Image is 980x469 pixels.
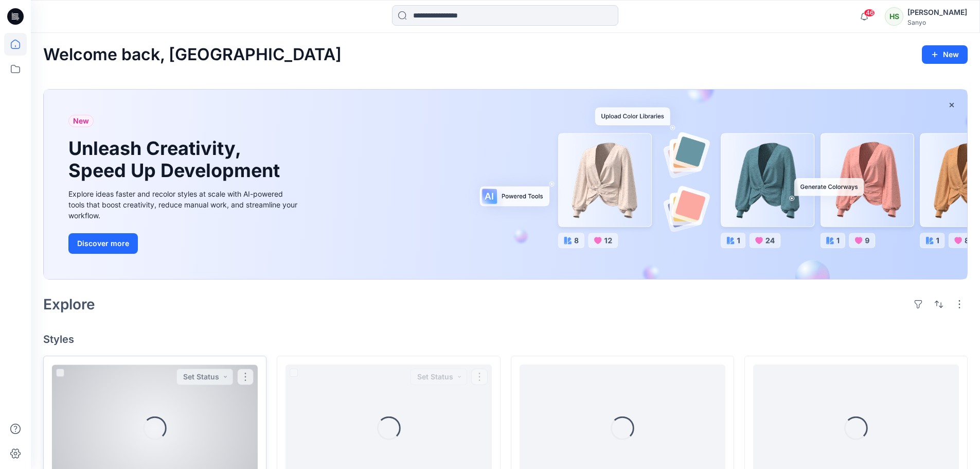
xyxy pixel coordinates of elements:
[43,45,342,64] h2: Welcome back, [GEOGRAPHIC_DATA]
[43,296,95,312] h2: Explore
[73,115,89,127] span: New
[68,233,138,254] button: Discover more
[68,188,300,221] div: Explore ideas faster and recolor styles at scale with AI-powered tools that boost creativity, red...
[885,7,903,26] div: HS
[68,137,284,182] h1: Unleash Creativity, Speed Up Development
[864,9,875,17] span: 46
[907,6,967,19] div: [PERSON_NAME]
[907,19,967,26] div: Sanyo
[68,233,300,254] a: Discover more
[922,45,968,64] button: New
[43,333,968,345] h4: Styles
